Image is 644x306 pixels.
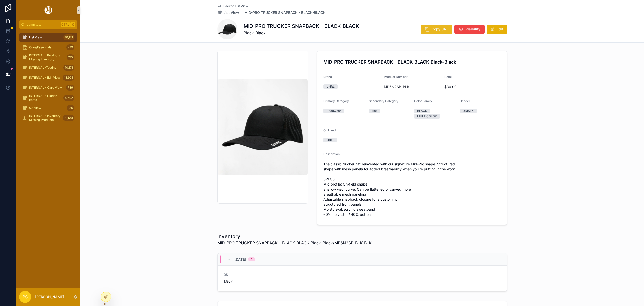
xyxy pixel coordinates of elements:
span: Brand [323,75,332,79]
a: Back to List View [217,4,248,8]
a: INTERNAL - Hidden Items4,592 [19,93,77,102]
span: INTERNAL - Hidden Items [29,94,61,102]
div: UNISEX [463,109,474,113]
button: Edit [487,25,507,34]
div: 200+ [326,138,334,142]
a: List View10,171 [19,33,77,42]
button: Jump to...CtrlK [19,20,77,29]
span: INTERNAL -Testing [29,66,56,70]
span: K [71,23,75,27]
span: 1,867 [224,279,289,284]
span: Ctrl [61,22,70,27]
div: 4,592 [63,95,74,101]
div: 21,581 [63,115,74,121]
span: Gender [460,99,470,103]
a: List View [217,10,239,15]
span: Primary Category [323,99,349,103]
span: Color Family [414,99,432,103]
a: INTERNAL - Card View739 [19,83,77,92]
a: OS1,867 [218,265,507,291]
span: Core/Essentials [29,45,51,49]
a: INTERNAL - Inventory Missing Products21,581 [19,113,77,123]
span: Back to List View [223,4,248,8]
span: [DATE] [235,257,246,262]
span: The classic trucker hat reinvented with our signature Mid-Pro shape. Structured shape with mesh p... [323,162,501,217]
span: $30.00 [444,84,501,89]
span: List View [223,10,239,15]
span: Retail [444,75,452,79]
div: MULTICOLOR [417,114,437,119]
span: INTERNAL - Inventory Missing Products [29,114,61,122]
span: List View [29,35,42,39]
button: Visibility [454,25,485,34]
div: Hat [372,109,377,113]
h1: Inventory [217,233,372,240]
span: QA View [29,106,41,110]
h4: MID-PRO TRUCKER SNAPBACK - BLACK-BLACK Black-Black [323,58,501,65]
h1: MID-PRO TRUCKER SNAPBACK - BLACK-BLACK [244,23,359,30]
div: Headwear [326,109,341,113]
a: QA View186 [19,103,77,112]
span: Secondary Category [369,99,398,103]
div: 1 [251,257,252,261]
a: INTERNAL - Edit View13,901 [19,73,77,82]
a: INTERNAL -Testing10,171 [19,63,77,72]
span: Black-Black [244,30,359,36]
a: Core/Essentials419 [19,43,77,52]
span: Description [323,152,340,156]
div: 419 [66,44,74,50]
span: MID-PRO TRUCKER SNAPBACK - BLACK-BLACK Black-Black/MP6N2SB-BLK-BLK [217,240,372,246]
span: INTERNAL - Card View [29,86,62,90]
span: On Hand [323,128,336,132]
span: MP6N2SB-BLK [384,84,440,89]
div: 10,171 [63,65,74,71]
a: INTERNAL - Products Missing Inventory215 [19,53,77,62]
div: 739 [66,85,74,91]
span: Copy URL [432,27,448,32]
img: App logo [44,6,53,14]
div: BLACK [417,109,427,113]
div: 186 [67,105,74,111]
div: UNRL [326,84,335,89]
img: mid-pro-trucker-black-left_5d5fd0a2-8ccb-4b48-9d58-e65788f1feea_2048x2048.webp [218,79,308,175]
span: INTERNAL - Edit View [29,76,60,80]
span: Jump to... [27,23,59,27]
button: Copy URL [421,25,452,34]
span: Visibility [465,27,480,32]
span: OS [224,273,289,277]
div: 13,901 [63,75,74,81]
span: PS [23,294,28,300]
div: 10,171 [63,34,74,40]
div: scrollable content [16,29,80,129]
span: Product Number [384,75,408,79]
p: [PERSON_NAME] [35,294,64,299]
a: MID-PRO TRUCKER SNAPBACK - BLACK-BLACK [244,10,326,15]
span: INTERNAL - Products Missing Inventory [29,53,65,62]
div: 215 [67,54,74,60]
